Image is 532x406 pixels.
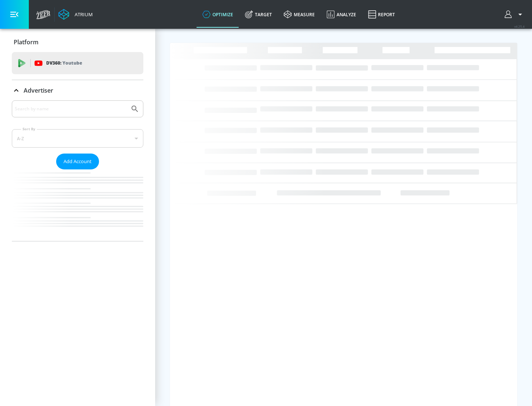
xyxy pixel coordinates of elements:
[58,9,93,20] a: Atrium
[514,24,525,28] span: v 4.25.4
[62,59,82,67] p: Youtube
[12,32,143,52] div: Platform
[56,154,99,169] button: Add Account
[15,104,127,114] input: Search by name
[12,80,143,101] div: Advertiser
[239,1,278,28] a: Target
[24,86,53,94] p: Advertiser
[64,157,92,166] span: Add Account
[72,11,93,18] div: Atrium
[14,38,38,46] p: Platform
[362,1,401,28] a: Report
[12,52,143,74] div: DV360: Youtube
[12,129,143,148] div: A-Z
[46,59,82,67] p: DV360:
[278,1,321,28] a: measure
[197,1,239,28] a: optimize
[21,127,37,131] label: Sort By
[321,1,362,28] a: Analyze
[12,169,143,241] nav: list of Advertiser
[12,100,143,241] div: Advertiser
